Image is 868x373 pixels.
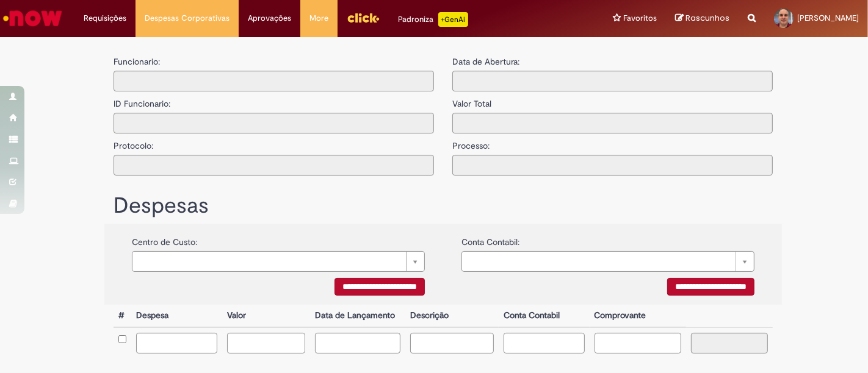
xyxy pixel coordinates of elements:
[309,12,328,24] span: More
[114,133,153,152] label: Protocolo:
[1,6,64,30] img: ServiceNow
[131,305,222,327] th: Despesa
[623,12,657,24] span: Favoritos
[114,194,773,218] h1: Despesas
[132,251,425,272] a: Limpar campo {0}
[797,13,859,23] span: [PERSON_NAME]
[248,12,291,24] span: Aprovações
[685,12,729,24] span: Rascunhos
[114,305,131,327] th: #
[114,55,160,68] label: Funcionario:
[310,305,406,327] th: Data de Lançamento
[675,13,729,24] a: Rascunhos
[398,12,468,27] div: Padroniza
[461,230,519,248] label: Conta Contabil:
[347,9,380,27] img: click_logo_yellow_360x200.png
[145,12,230,24] span: Despesas Corporativas
[438,12,468,27] p: +GenAi
[590,305,687,327] th: Comprovante
[222,305,309,327] th: Valor
[452,133,490,152] label: Processo:
[132,230,197,248] label: Centro de Custo:
[461,251,754,272] a: Limpar campo {0}
[405,305,498,327] th: Descrição
[84,12,126,24] span: Requisições
[114,91,170,110] label: ID Funcionario:
[499,305,590,327] th: Conta Contabil
[452,55,519,68] label: Data de Abertura:
[452,91,491,110] label: Valor Total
